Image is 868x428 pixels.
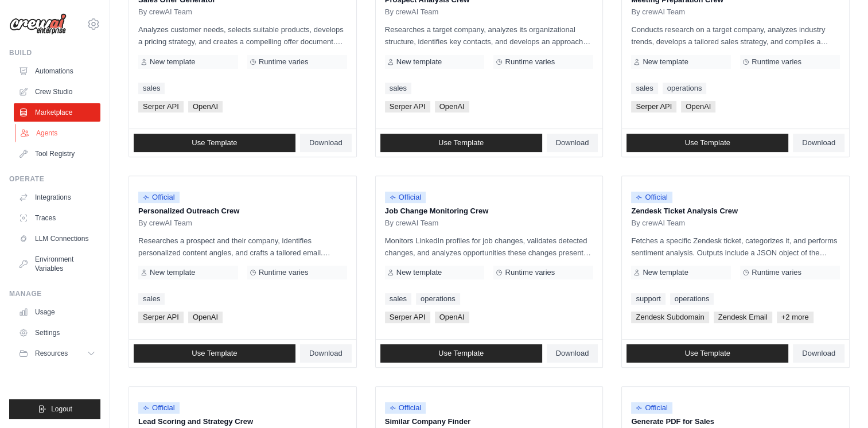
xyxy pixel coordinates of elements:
p: Analyzes customer needs, selects suitable products, develops a pricing strategy, and creates a co... [138,24,347,48]
a: Tool Registry [14,145,100,163]
a: Integrations [14,188,100,207]
span: By crewAI Team [138,7,192,17]
span: Download [309,138,342,147]
span: Zendesk Subdomain [631,312,709,323]
a: Use Template [380,344,542,363]
span: New template [396,268,442,277]
button: Logout [9,399,100,419]
a: sales [385,293,411,305]
span: By crewAI Team [631,7,685,17]
span: OpenAI [435,312,469,323]
span: Official [631,192,672,203]
span: Download [802,349,835,358]
button: Resources [14,344,100,363]
span: Official [138,402,180,414]
span: +2 more [777,312,813,323]
span: Use Template [685,349,730,358]
span: Official [631,402,672,414]
span: Runtime varies [259,268,309,277]
p: Job Change Monitoring Crew [385,205,594,217]
span: Download [556,138,589,147]
span: Use Template [438,138,484,147]
span: Logout [51,404,72,414]
a: Use Template [134,344,295,363]
a: LLM Connections [14,229,100,248]
span: Serper API [631,101,676,112]
span: New template [150,268,195,277]
a: Agents [15,124,102,142]
p: Fetches a specific Zendesk ticket, categorizes it, and performs sentiment analysis. Outputs inclu... [631,235,840,259]
span: Use Template [192,138,237,147]
a: Environment Variables [14,250,100,278]
span: Serper API [385,312,430,323]
div: Build [9,48,100,57]
span: Official [138,192,180,203]
span: Resources [35,349,68,358]
span: New template [643,57,688,67]
a: Use Template [626,134,788,152]
span: Runtime varies [259,57,309,67]
span: Official [385,192,426,203]
span: By crewAI Team [385,7,439,17]
span: Serper API [138,312,184,323]
span: Official [385,402,426,414]
span: Download [309,349,342,358]
a: Crew Studio [14,83,100,101]
span: By crewAI Team [631,219,685,228]
span: Use Template [192,349,237,358]
a: Download [300,134,352,152]
a: Use Template [134,134,295,152]
p: Personalized Outreach Crew [138,205,347,217]
span: Zendesk Email [714,312,772,323]
div: Operate [9,174,100,184]
span: OpenAI [188,312,223,323]
p: Zendesk Ticket Analysis Crew [631,205,840,217]
a: operations [416,293,460,305]
span: OpenAI [435,101,469,112]
a: Marketplace [14,103,100,122]
p: Lead Scoring and Strategy Crew [138,416,347,427]
span: Use Template [438,349,484,358]
span: Runtime varies [505,57,555,67]
a: Use Template [380,134,542,152]
a: Usage [14,303,100,321]
a: support [631,293,665,305]
span: OpenAI [681,101,715,112]
p: Monitors LinkedIn profiles for job changes, validates detected changes, and analyzes opportunitie... [385,235,594,259]
a: sales [138,83,165,94]
a: Settings [14,324,100,342]
a: Download [547,344,598,363]
p: Similar Company Finder [385,416,594,427]
a: Automations [14,62,100,80]
a: operations [670,293,714,305]
span: Serper API [138,101,184,112]
span: Runtime varies [752,268,801,277]
span: By crewAI Team [385,219,439,228]
span: New template [643,268,688,277]
div: Manage [9,289,100,298]
span: By crewAI Team [138,219,192,228]
img: Logo [9,13,67,35]
a: Download [793,344,844,363]
a: operations [663,83,707,94]
span: Serper API [385,101,430,112]
a: sales [138,293,165,305]
p: Researches a prospect and their company, identifies personalized content angles, and crafts a tai... [138,235,347,259]
span: Runtime varies [752,57,801,67]
a: Download [300,344,352,363]
span: Download [802,138,835,147]
p: Generate PDF for Sales [631,416,840,427]
span: Download [556,349,589,358]
a: sales [631,83,657,94]
span: Use Template [685,138,730,147]
a: Traces [14,209,100,227]
span: Runtime varies [505,268,555,277]
p: Researches a target company, analyzes its organizational structure, identifies key contacts, and ... [385,24,594,48]
a: sales [385,83,411,94]
a: Use Template [626,344,788,363]
span: OpenAI [188,101,223,112]
p: Conducts research on a target company, analyzes industry trends, develops a tailored sales strate... [631,24,840,48]
span: New template [396,57,442,67]
a: Download [793,134,844,152]
span: New template [150,57,195,67]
